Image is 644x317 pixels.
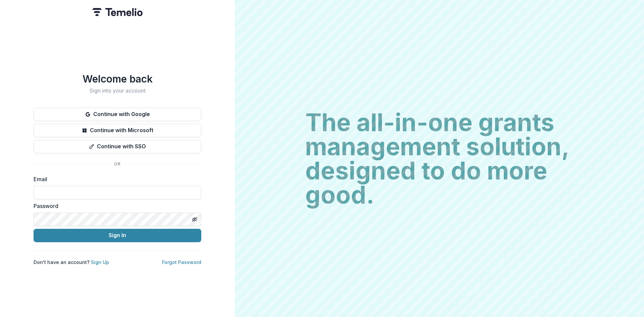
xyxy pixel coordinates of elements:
a: Forgot Password [162,259,201,265]
button: Sign In [34,229,201,242]
a: Sign Up [91,259,109,265]
button: Toggle password visibility [189,214,200,225]
button: Continue with SSO [34,140,201,153]
label: Password [34,202,197,210]
button: Continue with Google [34,108,201,121]
h2: Sign into your account [34,88,201,94]
label: Email [34,175,197,183]
button: Continue with Microsoft [34,124,201,137]
p: Don't have an account? [34,259,109,266]
h1: Welcome back [34,73,201,85]
img: Temelio [92,8,143,16]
